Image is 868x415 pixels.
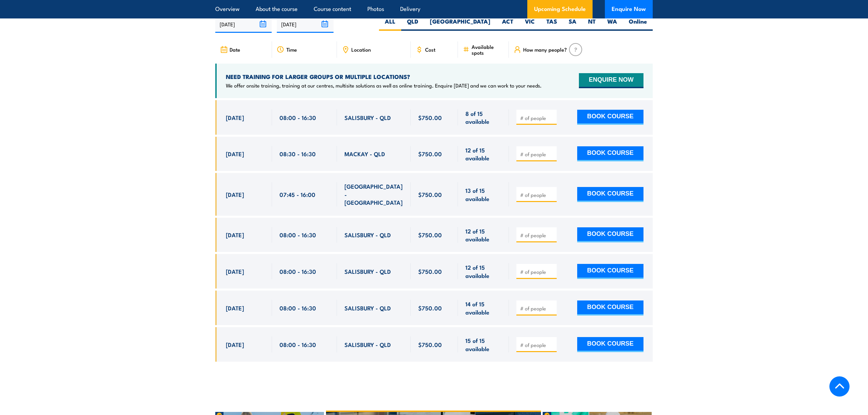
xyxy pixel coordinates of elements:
[418,150,442,158] span: $750.00
[344,340,391,348] span: SALISBURY - QLD
[418,340,442,348] span: $750.00
[577,146,643,161] button: BOOK COURSE
[344,304,391,312] span: SALISBURY - QLD
[465,186,501,202] span: 13 of 15 available
[465,336,501,352] span: 15 of 15 available
[226,190,244,198] span: [DATE]
[226,73,542,80] h4: NEED TRAINING FOR LARGER GROUPS OR MULTIPLE LOCATIONS?
[519,17,541,31] label: VIC
[277,15,333,33] input: To date
[465,146,501,162] span: 12 of 15 available
[226,231,244,239] span: [DATE]
[577,337,643,352] button: BOOK COURSE
[563,17,582,31] label: SA
[582,17,601,31] label: NT
[577,300,643,316] button: BOOK COURSE
[623,17,653,31] label: Online
[280,304,316,312] span: 08:00 - 16:30
[465,109,501,125] span: 8 of 15 available
[280,150,316,158] span: 08:30 - 16:30
[465,227,501,243] span: 12 of 15 available
[418,190,442,198] span: $750.00
[520,191,554,198] input: # of people
[520,115,554,121] input: # of people
[215,15,272,33] input: From date
[280,231,316,239] span: 08:00 - 16:30
[577,227,643,242] button: BOOK COURSE
[520,268,554,275] input: # of people
[230,46,240,52] span: Date
[344,231,391,239] span: SALISBURY - QLD
[424,17,496,31] label: [GEOGRAPHIC_DATA]
[401,17,424,31] label: QLD
[523,46,567,52] span: How many people?
[418,113,442,121] span: $750.00
[496,17,519,31] label: ACT
[579,73,643,88] button: ENQUIRE NOW
[465,263,501,279] span: 12 of 15 available
[520,151,554,158] input: # of people
[520,232,554,239] input: # of people
[280,267,316,275] span: 08:00 - 16:30
[226,304,244,312] span: [DATE]
[344,113,391,121] span: SALISBURY - QLD
[465,300,501,316] span: 14 of 15 available
[344,267,391,275] span: SALISBURY - QLD
[379,17,401,31] label: ALL
[418,231,442,239] span: $750.00
[226,340,244,348] span: [DATE]
[577,264,643,279] button: BOOK COURSE
[418,304,442,312] span: $750.00
[541,17,563,31] label: TAS
[418,267,442,275] span: $750.00
[286,46,297,52] span: Time
[344,182,403,206] span: [GEOGRAPHIC_DATA] - [GEOGRAPHIC_DATA]
[344,150,385,158] span: MACKAY - QLD
[280,340,316,348] span: 08:00 - 16:30
[226,82,542,89] p: We offer onsite training, training at our centres, multisite solutions as well as online training...
[577,187,643,202] button: BOOK COURSE
[351,46,371,52] span: Location
[520,305,554,312] input: # of people
[601,17,623,31] label: WA
[280,190,315,198] span: 07:45 - 16:00
[520,342,554,348] input: # of people
[226,267,244,275] span: [DATE]
[226,113,244,121] span: [DATE]
[577,110,643,125] button: BOOK COURSE
[472,44,504,55] span: Available spots
[226,150,244,158] span: [DATE]
[425,46,435,52] span: Cost
[280,113,316,121] span: 08:00 - 16:30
